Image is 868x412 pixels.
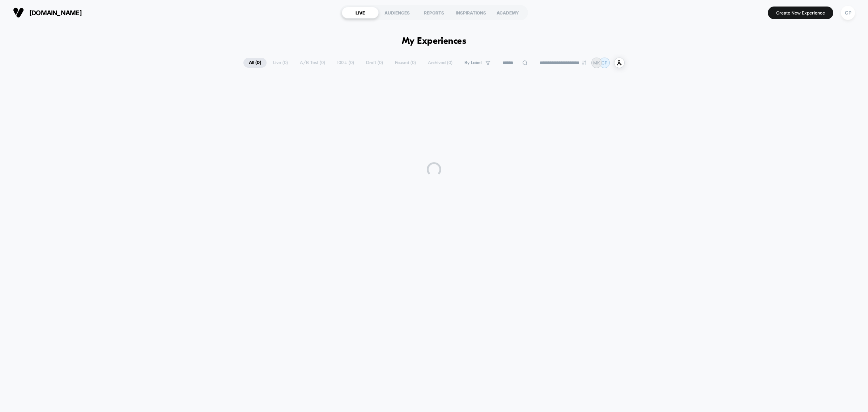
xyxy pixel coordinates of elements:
p: MK [593,60,600,66]
span: [DOMAIN_NAME] [29,9,82,17]
span: All ( 0 ) [243,58,267,68]
div: REPORTS [416,7,452,18]
button: [DOMAIN_NAME] [11,7,84,18]
div: LIVE [342,7,379,18]
img: end [582,60,586,65]
img: Visually logo [13,7,24,18]
h1: My Experiences [402,36,467,47]
p: CP [601,60,608,66]
div: CP [841,6,855,20]
button: Create New Experience [768,7,833,19]
div: AUDIENCES [379,7,416,18]
div: INSPIRATIONS [452,7,489,18]
div: ACADEMY [489,7,526,18]
button: CP [839,5,857,20]
span: By Label [464,60,482,66]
